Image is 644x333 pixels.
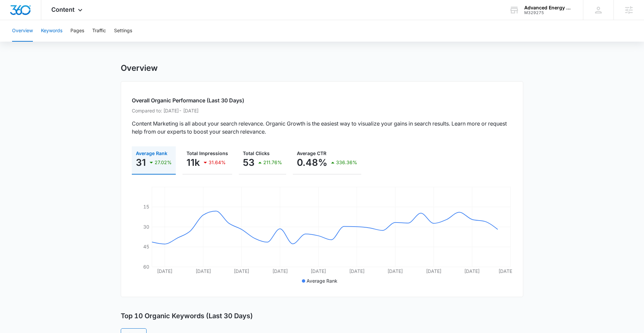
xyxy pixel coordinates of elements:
p: 0.48% [297,157,327,168]
img: logo_orange.svg [11,11,16,16]
tspan: [DATE] [498,268,514,274]
span: Average Rank [307,278,337,284]
h1: Overview [121,63,158,73]
p: 11k [186,157,200,168]
tspan: 45 [143,244,149,249]
tspan: [DATE] [426,268,441,274]
p: 27.02% [155,160,172,165]
div: Domain Overview [25,40,60,44]
span: Average CTR [297,150,326,156]
h2: Overall Organic Performance (Last 30 Days) [132,96,512,104]
tspan: 15 [143,204,149,209]
button: Pages [70,20,84,42]
tspan: [DATE] [157,268,172,274]
h3: Top 10 Organic Keywords (Last 30 Days) [121,312,253,320]
p: 53 [243,157,255,168]
p: 211.76% [263,160,282,165]
tspan: [DATE] [464,268,480,274]
tspan: [DATE] [349,268,365,274]
tspan: [DATE] [234,268,249,274]
tspan: 60 [143,264,149,270]
img: website_grey.svg [11,17,16,23]
span: Total Clicks [243,150,270,156]
div: Keywords by Traffic [74,40,113,44]
tspan: [DATE] [311,268,326,274]
span: Total Impressions [186,150,228,156]
button: Overview [12,20,33,42]
div: account id [524,10,573,15]
img: tab_domain_overview_orange.svg [18,39,23,44]
span: Average Rank [136,150,167,156]
p: 31.64% [209,160,226,165]
img: tab_keywords_by_traffic_grey.svg [67,39,72,44]
p: Content Marketing is all about your search relevance. Organic Growth is the easiest way to visual... [132,120,512,136]
p: 336.36% [336,160,357,165]
p: 31 [136,157,146,168]
button: Keywords [41,20,62,42]
button: Traffic [92,20,106,42]
div: account name [524,5,573,10]
tspan: [DATE] [272,268,288,274]
tspan: [DATE] [387,268,403,274]
span: Content [51,6,74,13]
button: Settings [114,20,132,42]
div: v 4.0.25 [19,11,33,16]
p: Compared to: [DATE] - [DATE] [132,107,512,114]
div: Domain: [DOMAIN_NAME] [17,17,74,23]
tspan: 30 [143,224,149,230]
tspan: [DATE] [196,268,211,274]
